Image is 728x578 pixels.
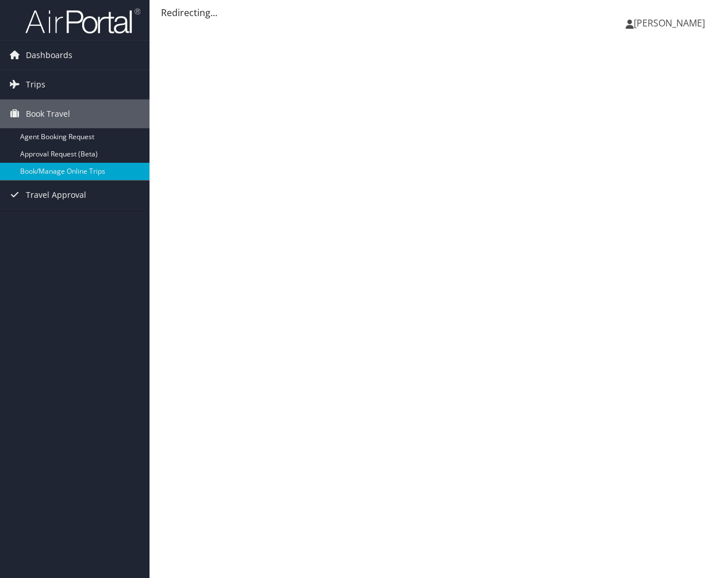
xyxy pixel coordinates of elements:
[26,70,45,99] span: Trips
[25,7,140,35] img: airportal-logo.png
[161,6,716,20] div: Redirecting...
[26,181,86,209] span: Travel Approval
[26,99,70,128] span: Book Travel
[26,41,72,70] span: Dashboards
[626,6,716,40] a: [PERSON_NAME]
[634,17,705,29] span: [PERSON_NAME]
